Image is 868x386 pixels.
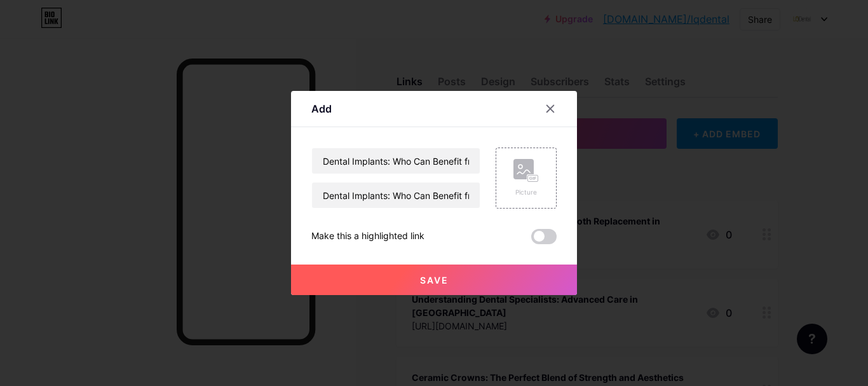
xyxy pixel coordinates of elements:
[311,101,332,116] div: Add
[420,275,449,286] span: Save
[311,229,424,244] div: Make this a highlighted link
[312,148,480,174] input: Title
[291,265,577,295] button: Save
[513,188,539,197] div: Picture
[312,183,480,208] input: URL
